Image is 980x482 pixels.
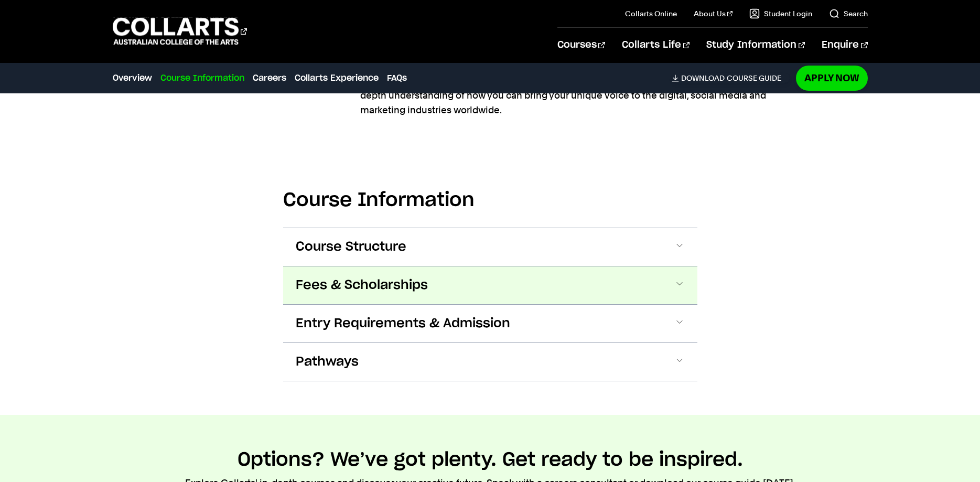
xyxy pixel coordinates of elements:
a: Search [829,8,868,19]
div: Go to homepage [113,16,247,46]
button: Entry Requirements & Admission [283,305,697,342]
a: Collarts Online [625,8,677,19]
a: Careers [253,72,286,84]
a: Collarts Experience [295,72,379,84]
button: Pathways [283,343,697,381]
a: Enquire [822,28,867,62]
a: Collarts Life [622,28,690,62]
h2: Options? We’ve got plenty. Get ready to be inspired. [238,448,743,472]
span: Fees & Scholarships [296,277,428,294]
span: Download [681,73,725,83]
button: Fees & Scholarships [283,266,697,304]
a: Course Information [160,72,244,84]
a: About Us [694,8,733,19]
span: Pathways [296,354,359,370]
a: Apply Now [796,66,868,90]
a: DownloadCourse Guide [672,73,790,83]
h2: Course Information [283,189,697,212]
a: Courses [557,28,605,62]
a: Overview [113,72,152,84]
button: Course Structure [283,228,697,266]
a: FAQs [387,72,407,84]
span: Course Structure [296,239,406,255]
a: Student Login [749,8,812,19]
span: Entry Requirements & Admission [296,315,510,332]
a: Study Information [706,28,805,62]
